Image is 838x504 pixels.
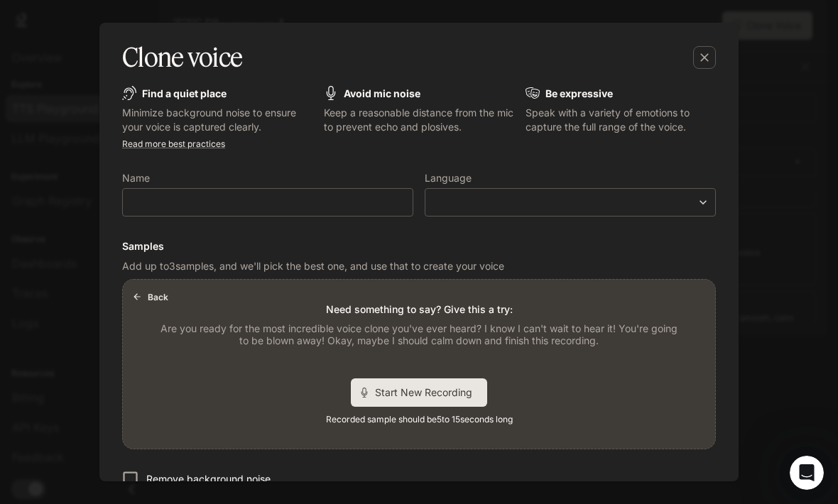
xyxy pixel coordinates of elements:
p: Speak with a variety of emotions to capture the full range of the voice. [526,106,716,134]
span: Start New Recording [375,385,481,400]
h6: Samples [122,239,716,253]
b: Be expressive [545,87,613,99]
p: Are you ready for the most incredible voice clone you've ever heard? I know I can't wait to hear ... [157,322,681,347]
b: Avoid mic noise [344,87,420,99]
iframe: Intercom live chat [790,456,824,490]
p: Add up to 3 samples, and we'll pick the best one, and use that to create your voice [122,259,716,273]
h5: Clone voice [122,40,242,75]
p: Need something to say? Give this a try: [326,302,513,317]
a: Read more best practices [122,138,225,149]
p: Remove background noise [146,472,271,486]
p: Language [425,173,472,183]
div: Start New Recording [351,378,487,407]
b: Find a quiet place [142,87,227,99]
p: Minimize background noise to ensure your voice is captured clearly. [122,106,312,134]
div: ​ [425,195,715,209]
p: Keep a reasonable distance from the mic to prevent echo and plosives. [324,106,514,134]
button: Back [129,285,174,308]
span: Recorded sample should be 5 to 15 seconds long [326,412,513,427]
p: Name [122,173,150,183]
